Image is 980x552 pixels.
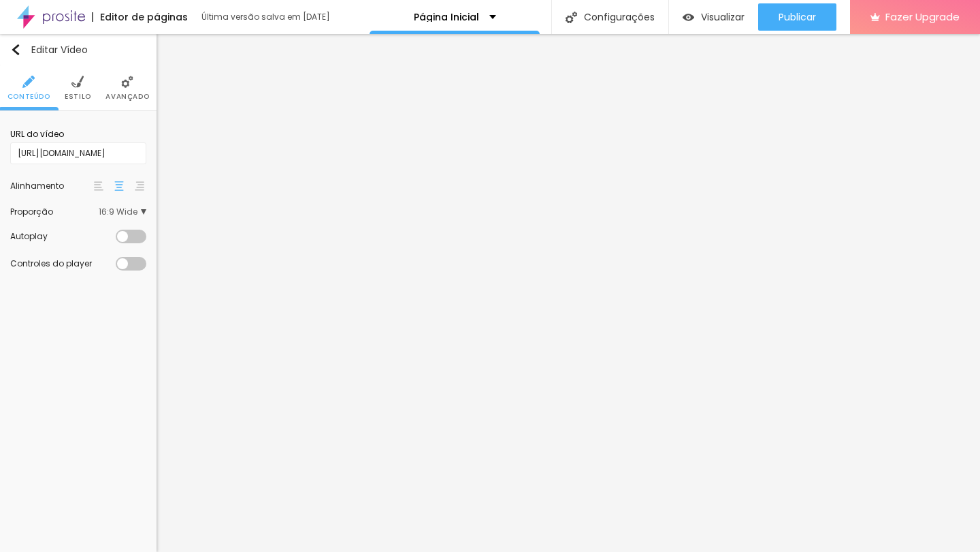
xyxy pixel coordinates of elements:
div: Proporção [10,208,99,216]
button: Visualizar [669,3,758,31]
span: Estilo [65,93,91,100]
span: Fazer Upgrade [885,11,960,22]
div: Controles do player [10,260,116,268]
img: Icone [71,76,84,88]
img: view-1.svg [683,12,694,23]
img: paragraph-center-align.svg [114,181,124,191]
img: Icone [121,76,133,88]
img: Icone [22,76,35,88]
span: Publicar [779,12,816,22]
button: Publicar [758,3,836,31]
iframe: Editor [157,34,980,552]
div: Alinhamento [10,182,92,190]
span: Conteúdo [7,93,50,100]
img: paragraph-right-align.svg [135,181,144,191]
div: Editor de páginas [92,12,188,22]
span: Visualizar [701,12,745,22]
img: Icone [566,12,577,23]
div: Autoplay [10,232,116,241]
img: Icone [10,44,21,55]
div: Última versão salva em [DATE] [201,13,358,21]
p: Página Inicial [414,12,479,22]
input: Youtube, Vimeo ou Dailymotion [10,142,146,164]
span: Avançado [105,93,149,100]
span: 16:9 Wide [99,208,146,216]
img: paragraph-left-align.svg [94,181,103,191]
div: Editar Vídeo [10,44,88,55]
div: URL do vídeo [10,128,146,140]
